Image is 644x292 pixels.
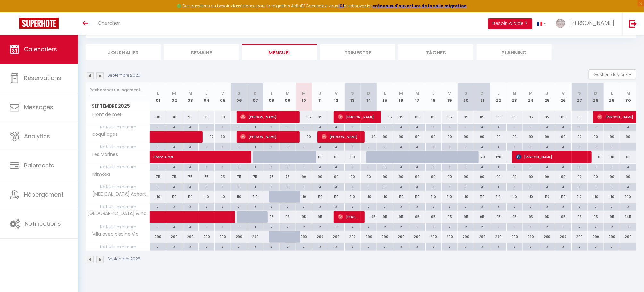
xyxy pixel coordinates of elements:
div: 3 [442,124,458,130]
li: Mensuel [242,44,317,60]
div: 75 [263,171,280,183]
div: 90 [506,131,523,143]
div: 3 [555,143,571,150]
div: 3 [458,143,474,150]
div: 3 [150,183,166,190]
div: 90 [620,131,636,143]
div: 90 [588,131,604,143]
div: 110 [312,151,328,163]
div: 3 [231,164,247,170]
div: 3 [215,143,231,150]
div: 85 [409,111,426,123]
div: 3 [215,164,231,170]
div: 3 [507,124,523,130]
th: 23 [506,83,523,111]
div: 3 [215,124,231,130]
div: 75 [247,171,263,183]
div: 3 [523,124,539,130]
abbr: S [351,90,354,96]
span: Notifications [25,220,61,228]
img: Super Booking [19,18,59,29]
button: Besoin d'aide ? [488,18,532,29]
div: 3 [426,164,442,170]
div: 3 [409,164,425,170]
div: 85 [425,111,442,123]
div: 3 [312,143,328,150]
div: 90 [296,131,312,143]
div: 90 [474,171,490,183]
abbr: J [319,90,322,96]
div: 110 [620,151,636,163]
div: 3 [166,183,182,190]
div: 3 [393,183,409,190]
div: 90 [458,131,474,143]
div: 3 [361,164,377,170]
div: 3 [393,164,409,170]
div: 3 [555,164,571,170]
th: 08 [263,83,280,111]
div: 3 [555,124,571,130]
abbr: M [188,90,192,96]
div: 3 [263,164,280,170]
div: 3 [377,143,393,150]
span: Calendriers [24,45,57,53]
div: 3 [474,183,490,190]
div: 90 [377,131,393,143]
div: 3 [507,143,523,150]
div: 90 [458,171,474,183]
abbr: V [562,90,565,96]
div: 3 [409,183,425,190]
div: 110 [588,151,604,163]
div: 85 [555,111,572,123]
span: [PERSON_NAME] [240,111,295,123]
th: 07 [247,83,263,111]
th: 22 [490,83,507,111]
span: Nb Nuits minimum [86,183,150,191]
div: 3 [280,143,296,150]
div: 85 [490,111,507,123]
div: 3 [458,164,474,170]
a: créneaux d'ouverture de la salle migration [372,3,467,9]
th: 02 [166,83,182,111]
div: 85 [539,111,555,123]
div: 3 [539,183,555,190]
th: 14 [361,83,377,111]
abbr: M [626,90,630,96]
div: 3 [539,164,555,170]
div: 85 [506,111,523,123]
div: 90 [312,171,328,183]
abbr: V [222,90,224,96]
li: Semaine [164,44,239,60]
a: Chercher [93,12,125,35]
div: 3 [409,124,425,130]
span: [PERSON_NAME] [338,211,360,223]
th: 21 [474,83,490,111]
div: 3 [345,164,361,170]
a: Libera Alder [150,151,166,163]
div: 110 [604,151,620,163]
abbr: L [157,90,159,96]
div: 90 [442,131,458,143]
span: Nb Nuits minimum [86,164,150,171]
div: 3 [490,164,506,170]
th: 16 [393,83,409,111]
th: 19 [442,83,458,111]
div: 3 [523,183,539,190]
div: 90 [409,131,426,143]
div: 3 [263,143,280,150]
div: 3 [215,183,231,190]
abbr: D [254,90,257,96]
div: 3 [588,164,604,170]
th: 29 [604,83,620,111]
th: 17 [409,83,426,111]
div: 3 [620,164,636,170]
div: 120 [490,151,507,163]
span: Nb Nuits minimum [86,143,150,150]
div: 3 [474,143,490,150]
div: 3 [377,124,393,130]
div: 3 [199,183,215,190]
div: 3 [377,164,393,170]
div: 90 [490,171,507,183]
div: 75 [150,171,166,183]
